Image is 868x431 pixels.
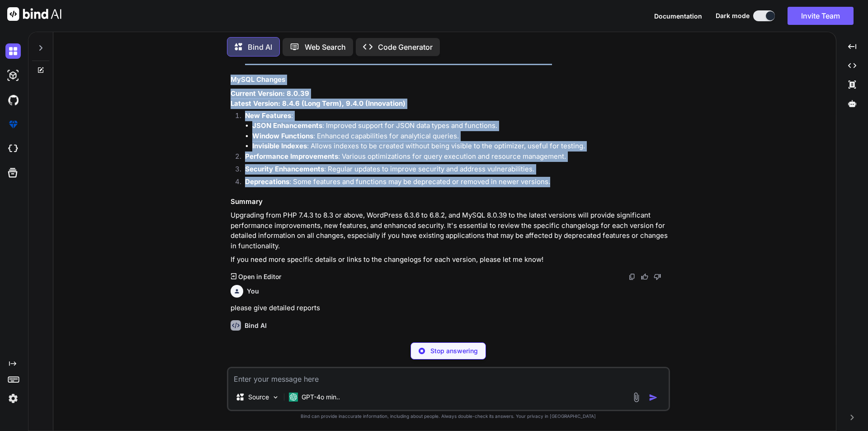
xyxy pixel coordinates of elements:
[252,121,322,130] strong: JSON Enhancements
[5,43,21,59] img: darkChat
[238,272,281,281] p: Open in Editor
[238,152,668,164] li: : Various optimizations for query execution and resource management.
[247,287,259,296] h6: You
[654,273,661,280] img: dislike
[5,92,21,108] img: githubDark
[231,210,668,251] p: Upgrading from PHP 7.4.3 to 8.3 or above, WordPress 6.3.6 to 6.8.2, and MySQL 8.0.39 to the lates...
[252,141,668,152] li: : Allows indexes to be created without being visible to the optimizer, useful for testing.
[788,7,854,25] button: Invite Team
[252,142,307,150] strong: Invisible Indexes
[654,11,702,21] button: Documentation
[5,68,21,83] img: darkAi-studio
[631,392,642,403] img: attachment
[654,12,702,20] span: Documentation
[272,393,279,401] img: Pick Models
[231,255,668,265] p: If you need more specific details or links to the changelogs for each version, please let me know!
[252,131,668,142] li: : Enhanced capabilities for analytical queries.
[7,7,61,21] img: Bind AI
[238,164,668,177] li: : Regular updates to improve security and address vulnerabilities.
[5,117,21,132] img: premium
[248,42,272,52] p: Bind AI
[245,165,324,173] strong: Security Enhancements
[231,75,668,85] h3: MySQL Changes
[245,152,338,161] strong: Performance Improvements
[649,393,658,402] img: icon
[238,177,668,189] li: : Some features and functions may be deprecated or removed in newer versions.
[289,393,298,402] img: GPT-4o mini
[248,393,269,402] p: Source
[378,42,433,52] p: Code Generator
[430,346,478,355] p: Stop answering
[231,99,406,108] strong: Latest Version: 8.4.6 (Long Term), 9.4.0 (Innovation)
[641,273,648,280] img: like
[231,197,668,207] h3: Summary
[231,303,668,313] p: please give detailed reports
[716,11,750,20] span: Dark mode
[305,42,346,52] p: Web Search
[245,321,267,330] h6: Bind AI
[5,391,21,406] img: settings
[302,393,340,402] p: GPT-4o min..
[227,413,670,420] p: Bind can provide inaccurate information, including about people. Always double-check its answers....
[238,111,668,152] li: :
[252,121,668,131] li: : Improved support for JSON data types and functions.
[245,177,289,186] strong: Deprecations
[231,89,309,98] strong: Current Version: 8.0.39
[245,111,291,120] strong: New Features
[628,273,636,280] img: copy
[252,132,313,140] strong: Window Functions
[5,141,21,156] img: cloudideIcon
